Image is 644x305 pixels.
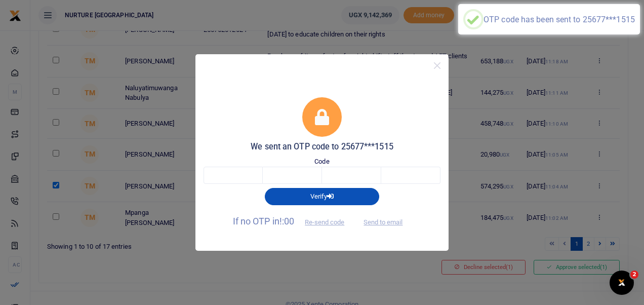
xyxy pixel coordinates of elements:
button: Verify [265,188,379,205]
span: !:00 [279,216,294,226]
label: Code [314,157,329,167]
h5: We sent an OTP code to 25677***1515 [204,142,440,152]
span: If no OTP in [233,216,353,226]
iframe: Intercom live chat [610,271,634,295]
span: 2 [630,271,638,279]
div: OTP code has been sent to 25677***1515 [484,15,635,24]
button: Close [430,58,445,73]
